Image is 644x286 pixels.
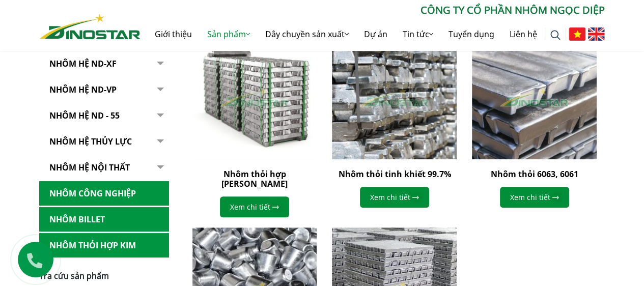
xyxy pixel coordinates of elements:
a: Nhôm Billet [39,207,169,232]
img: search [550,30,561,40]
a: Sản phẩm [200,18,258,50]
a: Nhôm thỏi 6063, 6061 [491,168,578,180]
a: Nhôm Hệ ND-VP [39,77,169,102]
a: Xem chi tiết [220,196,289,217]
img: Tiếng Việt [569,27,585,41]
a: Dự án [356,18,395,50]
a: Xem chi tiết [500,187,569,208]
img: Nhôm thỏi tinh khiết 99.7% [332,35,457,159]
a: Nhôm thỏi hợp [PERSON_NAME] [221,168,288,189]
a: Giới thiệu [147,18,200,50]
a: Nhôm Hệ ND-XF [39,51,169,76]
a: Tin tức [395,18,441,50]
a: Nhôm Thỏi hợp kim [39,233,169,258]
img: Nhôm thỏi hợp kim [192,35,317,159]
img: English [588,27,605,41]
a: Tuyển dụng [441,18,502,50]
a: Dây chuyền sản xuất [258,18,356,50]
img: Nhôm Dinostar [40,14,141,39]
a: Liên hệ [502,18,545,50]
a: Nhôm thỏi tinh khiết 99.7% [338,168,451,180]
span: Tra cứu sản phẩm [39,270,109,281]
a: Nhôm Công nghiệp [39,181,169,206]
a: Nhôm hệ thủy lực [39,129,169,154]
img: Nhôm thỏi 6063, 6061 [472,35,597,159]
a: NHÔM HỆ ND - 55 [39,103,169,128]
p: CÔNG TY CỔ PHẦN NHÔM NGỌC DIỆP [141,3,605,18]
a: Nhôm hệ nội thất [39,155,169,180]
a: Xem chi tiết [360,187,429,208]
